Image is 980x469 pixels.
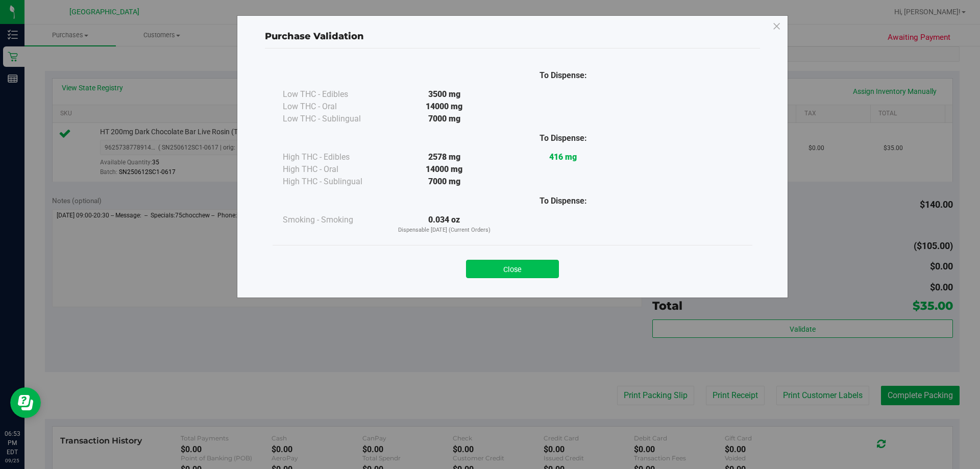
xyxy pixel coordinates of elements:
button: Close [466,260,559,278]
div: Low THC - Sublingual [283,113,385,125]
div: To Dispense: [504,195,623,207]
p: Dispensable [DATE] (Current Orders) [385,226,504,235]
div: Low THC - Oral [283,101,385,113]
div: 7000 mg [385,113,504,125]
div: Smoking - Smoking [283,214,385,226]
div: 3500 mg [385,88,504,101]
div: Low THC - Edibles [283,88,385,101]
div: 0.034 oz [385,214,504,235]
div: To Dispense: [504,132,623,144]
span: Purchase Validation [265,31,364,42]
div: High THC - Sublingual [283,176,385,188]
div: High THC - Edibles [283,151,385,163]
div: To Dispense: [504,69,623,82]
div: 7000 mg [385,176,504,188]
strong: 416 mg [549,152,577,162]
div: High THC - Oral [283,163,385,176]
iframe: Resource center [10,387,41,418]
div: 2578 mg [385,151,504,163]
div: 14000 mg [385,163,504,176]
div: 14000 mg [385,101,504,113]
